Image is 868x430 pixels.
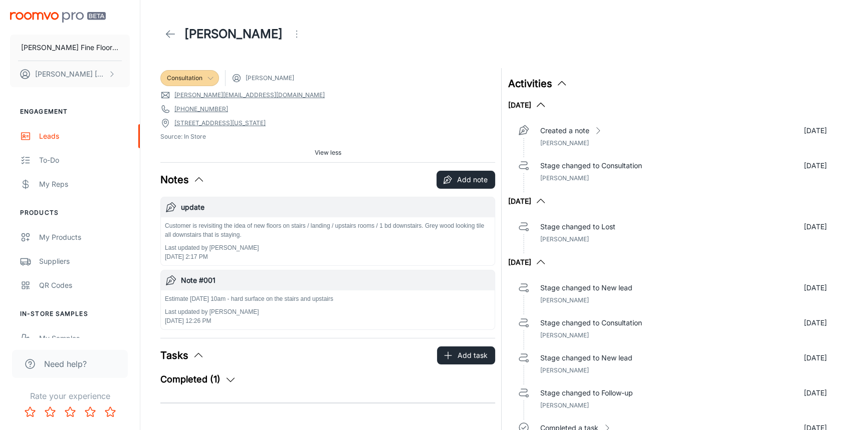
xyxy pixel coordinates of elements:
[39,232,130,243] div: My Products
[540,387,632,398] p: Stage changed to Follow-up
[165,243,491,252] p: Last updated by [PERSON_NAME]
[287,24,307,44] button: Open menu
[804,221,827,232] p: [DATE]
[165,307,333,316] p: Last updated by [PERSON_NAME]
[315,148,341,157] span: View less
[540,366,588,374] span: [PERSON_NAME]
[174,105,228,114] a: [PHONE_NUMBER]
[35,69,106,80] p: [PERSON_NAME] [PERSON_NAME]
[540,401,588,409] span: [PERSON_NAME]
[39,280,130,291] div: QR Codes
[160,132,495,141] span: Source: In Store
[167,74,202,83] span: Consultation
[804,282,827,293] p: [DATE]
[246,74,294,83] span: [PERSON_NAME]
[540,317,641,328] p: Stage changed to Consultation
[508,76,568,91] button: Activities
[160,70,219,86] div: Consultation
[165,316,333,325] p: [DATE] 12:26 PM
[165,294,333,303] p: Estimate [DATE] 10am - hard surface on the stairs and upstairs
[540,282,632,293] p: Stage changed to New lead
[44,358,87,370] span: Need help?
[39,179,130,190] div: My Reps
[540,221,615,232] p: Stage changed to Lost
[540,331,588,339] span: [PERSON_NAME]
[311,145,345,160] button: View less
[508,99,547,111] button: [DATE]
[804,317,827,328] p: [DATE]
[165,221,491,239] p: Customer is revisiting the idea of new floors on stairs / landing / upstairs rooms / 1 bd downsta...
[160,172,205,187] button: Notes
[39,256,130,267] div: Suppliers
[165,252,491,261] p: [DATE] 2:17 PM
[10,12,106,23] img: Roomvo PRO Beta
[804,160,827,171] p: [DATE]
[21,42,119,53] p: [PERSON_NAME] Fine Floors, Inc
[437,171,495,189] button: Add note
[161,197,495,265] button: updateCustomer is revisiting the idea of new floors on stairs / landing / upstairs rooms / 1 bd d...
[437,346,495,364] button: Add task
[181,202,491,213] h6: update
[540,174,588,182] span: [PERSON_NAME]
[174,119,266,128] a: [STREET_ADDRESS][US_STATE]
[508,256,547,268] button: [DATE]
[10,61,130,87] button: [PERSON_NAME] [PERSON_NAME]
[39,333,130,344] div: My Samples
[80,402,100,422] button: Rate 4 star
[40,402,60,422] button: Rate 2 star
[39,155,130,166] div: To-do
[804,125,827,136] p: [DATE]
[161,270,495,329] button: Note #001Estimate [DATE] 10am - hard surface on the stairs and upstairsLast updated by [PERSON_NA...
[540,235,588,243] span: [PERSON_NAME]
[160,348,204,363] button: Tasks
[20,402,40,422] button: Rate 1 star
[508,195,547,207] button: [DATE]
[39,131,130,142] div: Leads
[540,160,641,171] p: Stage changed to Consultation
[160,372,237,386] button: Completed (1)
[60,402,80,422] button: Rate 3 star
[181,275,491,286] h6: Note #001
[804,387,827,398] p: [DATE]
[10,35,130,61] button: [PERSON_NAME] Fine Floors, Inc
[540,125,589,136] p: Created a note
[100,402,120,422] button: Rate 5 star
[8,390,132,402] p: Rate your experience
[540,296,588,304] span: [PERSON_NAME]
[540,139,588,147] span: [PERSON_NAME]
[174,91,325,100] a: [PERSON_NAME][EMAIL_ADDRESS][DOMAIN_NAME]
[184,25,283,43] h1: [PERSON_NAME]
[804,352,827,363] p: [DATE]
[540,352,632,363] p: Stage changed to New lead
